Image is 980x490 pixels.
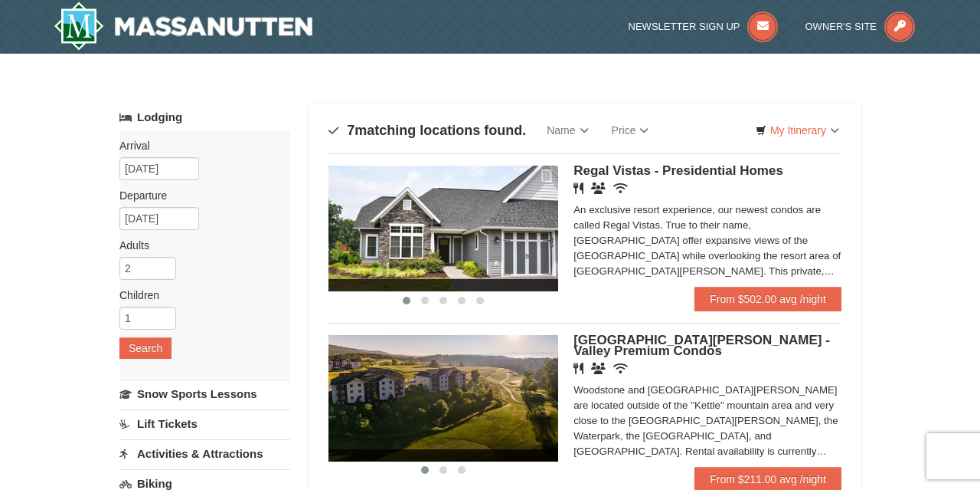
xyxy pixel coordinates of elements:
[119,337,171,359] button: Search
[573,163,783,178] span: Regal Vistas - Presidential Homes
[119,188,279,203] label: Departure
[573,202,841,279] div: An exclusive resort experience, our newest condos are called Regal Vistas. True to their name, [G...
[535,115,599,146] a: Name
[119,138,279,153] label: Arrival
[119,439,290,468] a: Activities & Attractions
[119,238,279,253] label: Adults
[600,115,661,146] a: Price
[347,123,354,138] span: 7
[573,333,830,358] span: [GEOGRAPHIC_DATA][PERSON_NAME] - Valley Premium Condos
[694,287,841,311] a: From $502.00 avg /night
[613,363,628,374] i: Wireless Internet (free)
[54,2,312,51] img: Massanutten Resort Logo
[746,119,849,142] a: My Itinerary
[613,183,628,194] i: Wireless Internet (free)
[805,21,877,32] span: Owner's Site
[119,104,290,131] a: Lodging
[591,363,606,374] i: Banquet Facilities
[573,363,583,374] i: Restaurant
[573,383,841,459] div: Woodstone and [GEOGRAPHIC_DATA][PERSON_NAME] are located outside of the "Kettle" mountain area an...
[573,183,583,194] i: Restaurant
[119,380,290,408] a: Snow Sports Lessons
[54,2,312,51] a: Massanutten Resort
[629,21,740,32] span: Newsletter Sign Up
[805,21,916,32] a: Owner's Site
[591,183,606,194] i: Banquet Facilities
[119,409,290,438] a: Lift Tickets
[629,21,779,32] a: Newsletter Sign Up
[119,288,279,303] label: Children
[328,123,526,138] h4: matching locations found.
